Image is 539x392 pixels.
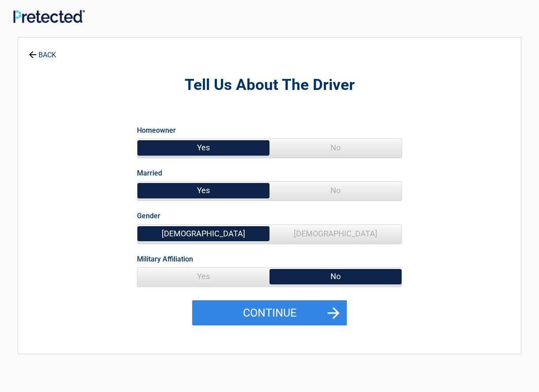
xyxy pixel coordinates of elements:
[269,139,402,157] span: No
[27,43,58,59] a: BACK
[137,167,162,179] label: Married
[13,10,85,22] img: Main Logo
[137,253,193,265] label: Military Affiliation
[192,300,347,326] button: Continue
[137,139,269,157] span: Yes
[137,210,160,222] label: Gender
[269,182,402,199] span: No
[137,225,269,243] span: [DEMOGRAPHIC_DATA]
[137,268,269,285] span: Yes
[137,182,269,199] span: Yes
[137,124,176,136] label: Homeowner
[67,75,472,96] h2: Tell Us About The Driver
[269,268,402,285] span: No
[269,225,402,243] span: [DEMOGRAPHIC_DATA]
